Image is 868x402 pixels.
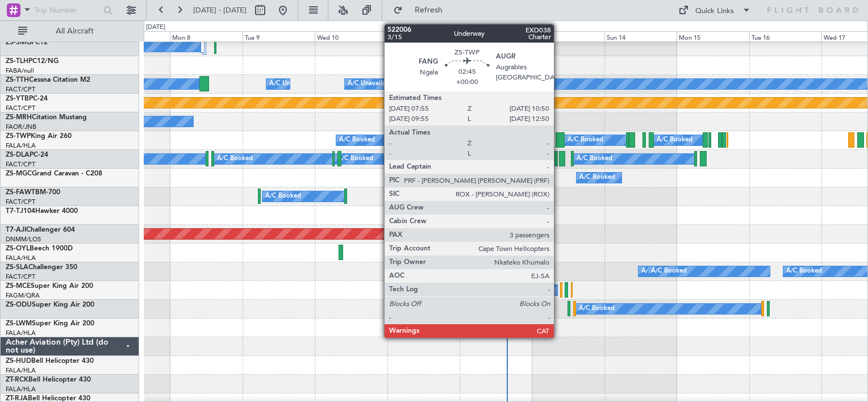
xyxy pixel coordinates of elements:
a: DNMM/LOS [6,235,41,244]
a: ZS-HUDBell Helicopter 430 [6,358,94,365]
div: A/C Booked [265,188,301,205]
span: ZS-TWP [6,133,31,140]
a: FACT/CPT [6,198,35,206]
div: A/C Booked [657,132,692,149]
span: All Aircraft [30,27,120,35]
span: ZS-SLA [6,264,28,271]
a: FACT/CPT [6,85,35,94]
div: A/C Unavailable [348,76,395,93]
div: A/C Booked [641,263,677,280]
div: Quick Links [695,6,734,17]
a: ZS-OYLBeech 1900D [6,245,73,252]
a: ZS-TLHPC12/NG [6,58,59,65]
a: ZS-LWMSuper King Air 200 [6,320,94,327]
a: ZS-SLAChallenger 350 [6,264,77,271]
span: ZS-SMG [6,39,31,46]
span: ZS-HUD [6,358,31,365]
div: Sun 14 [604,31,677,41]
div: A/C Booked [567,132,603,149]
div: A/C Booked [786,263,822,280]
a: ZS-TWPKing Air 260 [6,133,72,140]
a: FACT/CPT [6,273,35,281]
a: ZS-YTBPC-24 [6,95,48,102]
div: A/C Booked [577,150,612,167]
span: ZS-LWM [6,320,32,327]
a: T7-AJIChallenger 604 [6,227,75,233]
div: A/C Unavailable [269,76,316,93]
a: T7-TJ104Hawker 4000 [6,208,78,215]
span: ZT-RCK [6,376,28,383]
span: ZS-YTB [6,95,29,102]
div: A/C Booked [579,169,615,186]
a: ZS-TTHCessna Citation M2 [6,77,90,83]
span: ZS-FAW [6,189,31,196]
div: Mon 15 [677,31,749,41]
div: A/C Booked [489,169,524,186]
a: ZS-ODUSuper King Air 200 [6,301,94,308]
div: A/C Booked [651,263,687,280]
a: ZS-SMGPC12 [6,39,48,46]
a: ZS-MGCGrand Caravan - C208 [6,170,102,177]
input: Trip Number [35,2,100,19]
a: FAGM/QRA [6,291,40,300]
span: ZT-RJA [6,395,28,402]
span: Refresh [405,6,453,14]
div: A/C Booked [505,132,541,149]
span: ZS-MRH [6,114,32,121]
button: All Aircraft [12,22,123,40]
a: FALA/HLA [6,366,36,375]
a: ZS-DLAPC-24 [6,152,48,158]
div: Mon 8 [170,31,242,41]
div: Tue 16 [749,31,821,41]
a: FACT/CPT [6,160,35,169]
button: Refresh [388,1,456,19]
a: ZT-RJABell Helicopter 430 [6,395,90,402]
div: A/C Booked [339,132,375,149]
span: T7-TJ104 [6,208,35,215]
a: ZS-MRHCitation Mustang [6,114,87,121]
span: ZS-OYL [6,245,30,252]
div: Fri 12 [460,31,532,41]
div: Tue 9 [243,31,315,41]
div: A/C Booked [337,150,373,167]
div: Sat 13 [532,31,604,41]
a: FALA/HLA [6,329,36,337]
a: FAOR/JNB [6,123,36,131]
span: ZS-DLA [6,152,30,158]
span: [DATE] - [DATE] [193,5,247,15]
span: ZS-TTH [6,77,29,83]
a: ZS-MCESuper King Air 200 [6,283,93,290]
span: ZS-ODU [6,301,32,308]
button: Quick Links [673,1,757,19]
span: ZS-MGC [6,170,32,177]
span: ZS-TLH [6,58,28,65]
div: [DATE] [146,23,165,32]
div: A/C Booked [579,300,615,317]
a: FALA/HLA [6,254,36,262]
a: FACT/CPT [6,104,35,112]
div: Wed 10 [315,31,387,41]
a: ZS-FAWTBM-700 [6,189,60,196]
span: ZS-MCE [6,283,31,290]
a: FABA/null [6,66,34,75]
div: A/C Booked [499,282,535,299]
span: T7-AJI [6,227,26,233]
a: FALA/HLA [6,385,36,393]
div: A/C Booked [217,150,253,167]
a: ZT-RCKBell Helicopter 430 [6,376,91,383]
a: FALA/HLA [6,141,36,150]
div: Thu 11 [387,31,460,41]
